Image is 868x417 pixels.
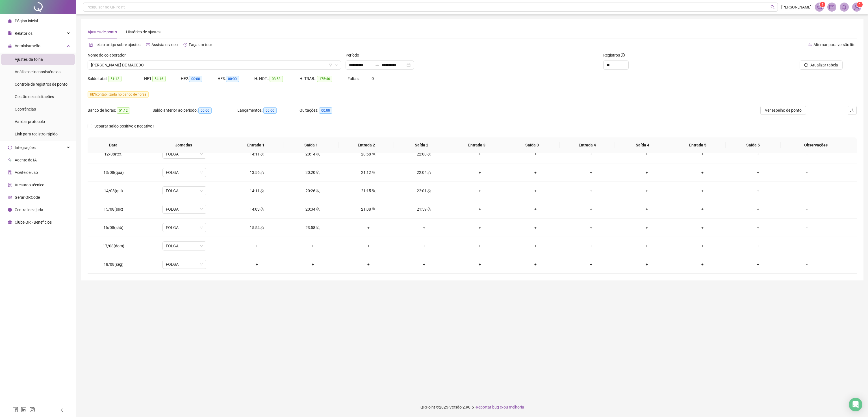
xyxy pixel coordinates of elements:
[234,206,280,212] div: 14:03
[15,195,40,200] span: Gerar QRCode
[234,224,280,231] div: 15:54
[735,151,781,157] div: +
[456,206,503,212] div: +
[449,137,505,153] th: Entrada 3
[401,151,447,157] div: 22:00
[427,170,431,174] span: team
[781,137,851,153] th: Observações
[270,76,283,82] span: 03:58
[289,151,336,157] div: 20:14
[144,75,181,82] div: HE 1:
[91,61,338,69] span: LIDIA DIAS DE MACEDO
[623,206,670,212] div: +
[726,137,781,153] th: Saída 5
[166,223,203,232] span: FOLGA
[88,91,149,98] span: contabilizada no banco de horas
[315,152,320,156] span: team
[126,30,160,34] span: Histórico de ajustes
[289,188,336,194] div: 20:26
[790,188,824,194] div: -
[103,225,123,230] span: 16/08(sáb)
[283,137,339,153] th: Saída 1
[15,70,60,74] span: Análise de inconsistências
[568,206,614,212] div: +
[260,226,264,230] span: team
[104,189,123,193] span: 14/08(qui)
[260,189,264,193] span: team
[166,260,203,269] span: FOLGA
[8,195,12,199] span: qrcode
[15,31,32,36] span: Relatórios
[735,243,781,249] div: +
[568,169,614,176] div: +
[623,188,670,194] div: +
[371,152,376,156] span: team
[289,224,336,231] div: 23:58
[765,107,802,113] span: Ver espelho de ponto
[15,94,54,99] span: Gestão de solicitações
[8,146,12,150] span: sync
[568,243,614,249] div: +
[15,183,44,187] span: Atestado técnico
[820,2,825,7] sup: 1
[401,206,447,212] div: 21:59
[813,42,855,47] span: Alternar para versão lite
[790,206,824,212] div: -
[679,151,726,157] div: +
[568,151,614,157] div: +
[735,224,781,231] div: +
[289,169,336,176] div: 20:20
[679,243,726,249] div: +
[88,75,144,82] div: Saldo total:
[512,188,559,194] div: +
[15,208,43,212] span: Central de ajuda
[372,76,374,81] span: 0
[679,261,726,267] div: +
[8,183,12,187] span: solution
[88,30,117,34] span: Ajustes de ponto
[260,207,264,211] span: team
[15,220,52,224] span: Clube QR - Beneficios
[237,107,300,114] div: Lançamentos:
[790,151,824,157] div: -
[790,261,824,267] div: -
[89,43,93,47] span: file-text
[234,261,280,267] div: +
[88,52,129,58] label: Nome do colaborador
[804,63,808,67] span: reload
[735,261,781,267] div: +
[260,170,264,174] span: team
[401,188,447,194] div: 22:01
[166,187,203,195] span: FOLGA
[166,205,203,213] span: FOLGA
[234,188,280,194] div: 14:11
[785,142,847,148] span: Observações
[289,243,336,249] div: +
[375,63,379,67] span: swap-right
[300,107,356,114] div: Quitações:
[146,43,150,47] span: youtube
[198,107,212,114] span: 00:00
[8,44,12,48] span: lock
[568,188,614,194] div: +
[800,61,843,70] button: Atualizar tabela
[15,145,36,150] span: Integrações
[76,397,868,417] footer: QRPoint © 2025 - 2.90.5 -
[568,261,614,267] div: +
[345,206,392,212] div: 21:08
[504,137,560,153] th: Saída 3
[615,137,670,153] th: Saída 4
[166,242,203,250] span: FOLGA
[329,63,332,67] span: filter
[234,151,280,157] div: 14:11
[8,19,12,23] span: home
[859,3,861,7] span: 1
[345,188,392,194] div: 21:15
[345,243,392,249] div: +
[735,206,781,212] div: +
[781,4,811,10] span: [PERSON_NAME]
[623,151,670,157] div: +
[790,169,824,176] div: -
[449,405,462,409] span: Versão
[456,243,503,249] div: +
